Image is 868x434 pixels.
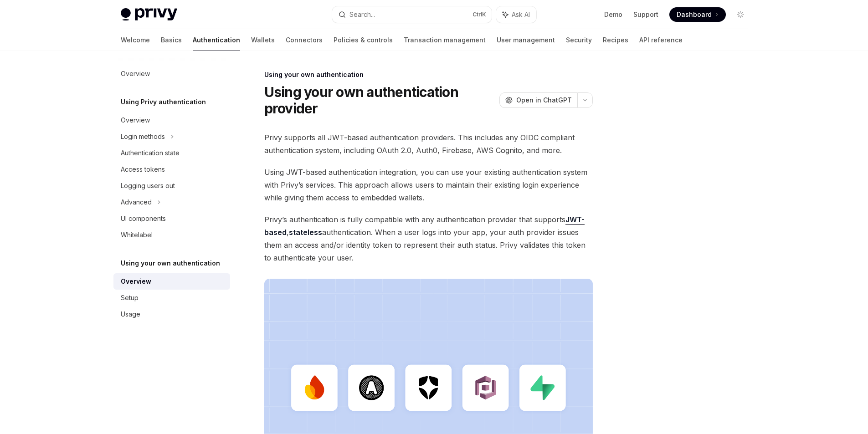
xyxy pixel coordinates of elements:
[733,7,748,22] button: Toggle dark mode
[289,228,322,237] a: stateless
[639,29,683,51] a: API reference
[113,306,230,322] a: Usage
[603,29,628,51] a: Recipes
[121,197,152,208] div: Advanced
[113,178,230,194] a: Logging users out
[113,161,230,178] a: Access tokens
[121,180,175,191] div: Logging users out
[121,8,177,21] img: light logo
[264,70,593,79] div: Using your own authentication
[633,10,658,19] a: Support
[264,131,593,157] span: Privy supports all JWT-based authentication providers. This includes any OIDC compliant authentic...
[121,276,151,287] div: Overview
[497,29,555,51] a: User management
[251,29,275,51] a: Wallets
[404,29,486,51] a: Transaction management
[121,258,220,269] h5: Using your own authentication
[113,112,230,128] a: Overview
[113,66,230,82] a: Overview
[121,148,180,158] div: Authentication state
[264,213,593,264] span: Privy’s authentication is fully compatible with any authentication provider that supports , authe...
[121,115,150,126] div: Overview
[349,9,375,20] div: Search...
[473,11,486,18] span: Ctrl K
[113,210,230,227] a: UI components
[566,29,592,51] a: Security
[113,145,230,161] a: Authentication state
[113,273,230,290] a: Overview
[121,292,139,303] div: Setup
[669,7,726,22] a: Dashboard
[677,10,712,19] span: Dashboard
[121,29,150,51] a: Welcome
[121,213,166,224] div: UI components
[121,131,165,142] div: Login methods
[113,290,230,306] a: Setup
[161,29,182,51] a: Basics
[121,309,140,320] div: Usage
[264,166,593,204] span: Using JWT-based authentication integration, you can use your existing authentication system with ...
[516,96,572,105] span: Open in ChatGPT
[264,84,496,117] h1: Using your own authentication provider
[121,97,206,107] h5: Using Privy authentication
[499,92,577,108] button: Open in ChatGPT
[121,68,150,79] div: Overview
[604,10,622,19] a: Demo
[332,6,492,23] button: Search...CtrlK
[113,227,230,243] a: Whitelabel
[121,164,165,175] div: Access tokens
[496,6,536,23] button: Ask AI
[121,230,153,240] div: Whitelabel
[512,10,530,19] span: Ask AI
[286,29,323,51] a: Connectors
[334,29,393,51] a: Policies & controls
[193,29,240,51] a: Authentication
